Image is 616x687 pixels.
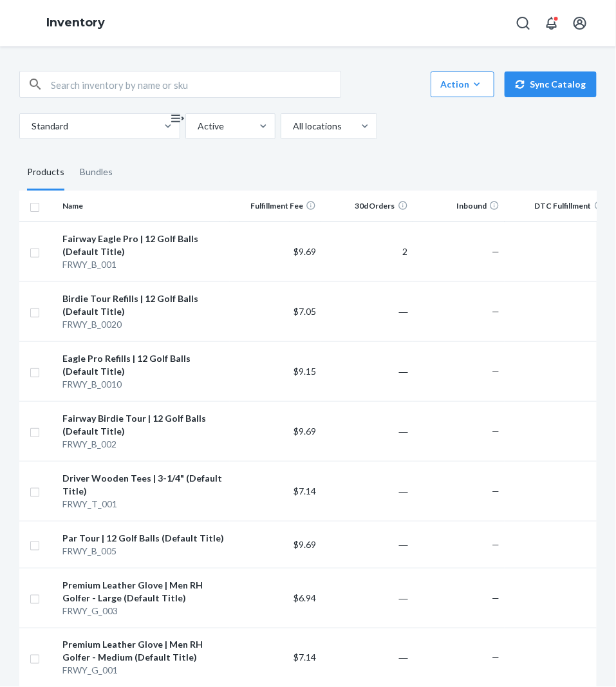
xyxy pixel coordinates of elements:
div: FRWY_B_0020 [62,318,224,331]
th: Name [57,191,229,221]
td: ― [321,401,413,461]
div: FRWY_B_005 [62,545,224,558]
span: $7.14 [294,652,316,663]
div: Driver Wooden Tees | 3-1/4" (Default Title) [62,472,224,498]
td: ― [321,461,413,521]
div: FRWY_B_001 [62,258,224,271]
div: Fairway Eagle Pro | 12 Golf Balls (Default Title) [62,232,224,258]
div: FRWY_T_001 [62,498,224,511]
div: FRWY_B_0010 [62,378,224,391]
button: Action [431,71,494,97]
span: $9.15 [294,366,316,377]
span: $7.14 [294,485,316,496]
div: Eagle Pro Refills | 12 Golf Balls (Default Title) [62,352,224,378]
button: Open Navigation [165,106,191,131]
th: 30d Orders [321,191,413,221]
div: FRWY_B_002 [62,438,224,451]
div: Par Tour | 12 Golf Balls (Default Title) [62,532,224,545]
span: — [492,246,499,257]
div: Bundles [80,155,113,191]
span: — [492,306,499,317]
span: — [492,426,499,437]
div: Products [27,155,64,191]
th: Inbound [413,191,505,221]
span: — [492,592,499,603]
span: $7.05 [294,306,316,317]
span: — [492,366,499,377]
td: ― [321,521,413,568]
span: $9.69 [294,539,316,550]
th: Fulfillment Fee [230,191,322,221]
input: All locations [292,120,293,133]
div: Action [440,78,485,91]
div: FRWY_G_003 [62,605,224,617]
span: — [492,485,499,496]
span: — [492,652,499,663]
span: — [492,539,499,550]
td: ― [321,341,413,401]
a: Inventory [46,15,105,30]
span: $9.69 [294,426,316,437]
td: ― [321,281,413,341]
input: Standard [30,120,32,133]
span: $9.69 [294,246,316,257]
span: $6.94 [294,592,316,603]
button: Open Search Box [510,10,536,36]
ol: breadcrumbs [36,5,115,42]
button: Sync Catalog [505,71,597,97]
td: ― [321,568,413,628]
div: Birdie Tour Refills | 12 Golf Balls (Default Title) [62,292,224,318]
div: FRWY_G_001 [62,664,224,677]
input: Search inventory by name or sku [51,71,341,97]
button: Open notifications [539,10,565,36]
td: 2 [321,221,413,281]
div: Premium Leather Glove | Men RH Golfer - Medium (Default Title) [62,639,224,664]
button: Open account menu [567,10,593,36]
div: Fairway Birdie Tour | 12 Golf Balls (Default Title) [62,412,224,438]
div: Premium Leather Glove | Men RH Golfer - Large (Default Title) [62,579,224,605]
